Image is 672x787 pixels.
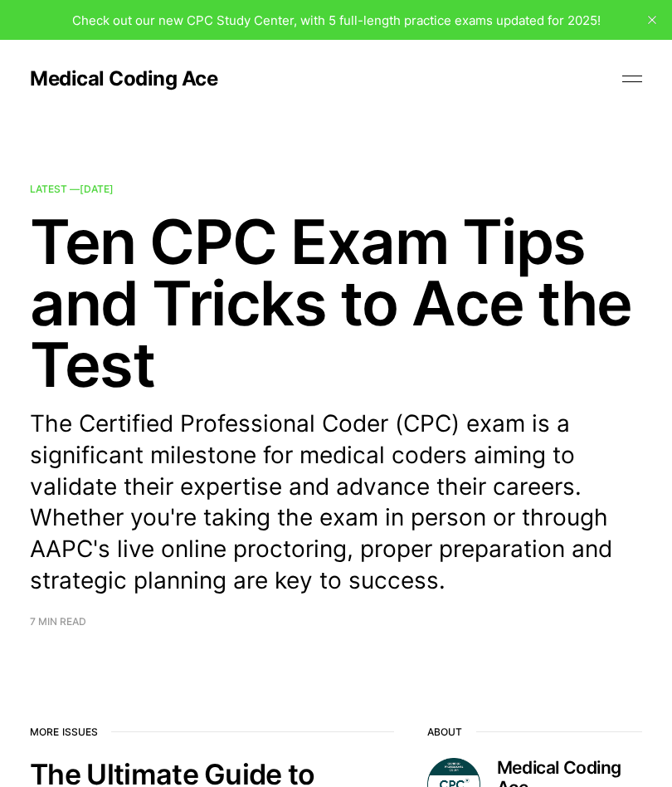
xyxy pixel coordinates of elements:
span: 7 min read [30,617,86,627]
span: Check out our new CPC Study Center, with 5 full-length practice exams updated for 2025! [72,12,601,28]
h2: More issues [30,726,394,738]
time: [DATE] [80,183,114,195]
iframe: portal-trigger [257,706,672,787]
button: close [639,7,665,33]
h2: Ten CPC Exam Tips and Tricks to Ace the Test [30,211,642,395]
p: The Certified Professional Coder (CPC) exam is a significant milestone for medical coders aiming ... [30,408,642,597]
a: Latest —[DATE] Ten CPC Exam Tips and Tricks to Ace the Test The Certified Professional Coder (CPC... [30,184,642,627]
span: Latest — [30,183,114,195]
a: Medical Coding Ace [30,69,217,89]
